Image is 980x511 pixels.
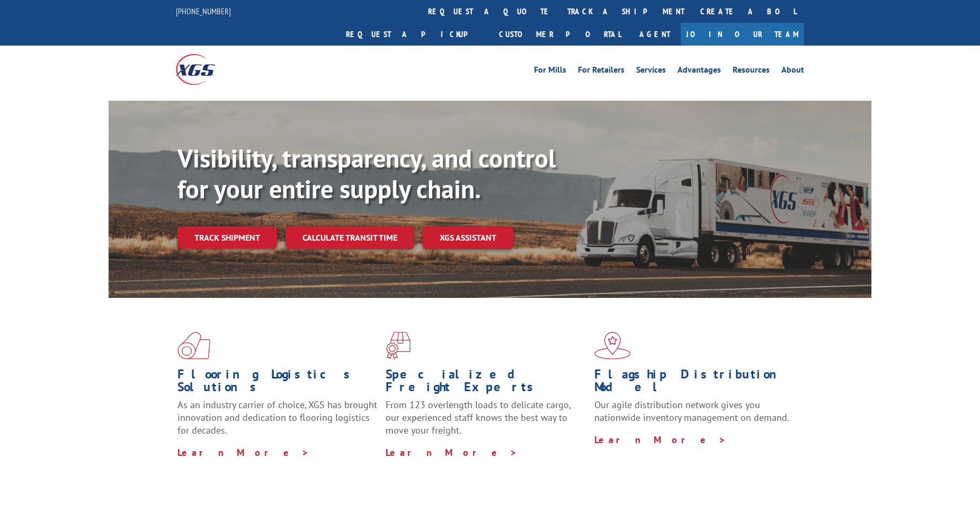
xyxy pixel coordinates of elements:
a: Agent [629,23,681,46]
span: Our agile distribution network gives you nationwide inventory management on demand. [594,399,789,424]
a: For Mills [534,66,566,77]
a: Join Our Team [681,23,804,46]
a: Track shipment [177,226,277,249]
span: As an industry carrier of choice, XGS has brought innovation and dedication to flooring logistics... [177,399,377,436]
img: xgs-icon-flagship-distribution-model-red [594,332,631,359]
a: About [781,66,804,77]
h1: Flooring Logistics Solutions [177,368,378,399]
p: From 123 overlength loads to delicate cargo, our experienced staff knows the best way to move you... [386,399,586,446]
a: [PHONE_NUMBER] [176,6,231,16]
h1: Specialized Freight Experts [386,368,586,399]
a: For Retailers [578,66,625,77]
h1: Flagship Distribution Model [594,368,795,399]
a: Customer Portal [491,23,629,46]
a: Services [636,66,666,77]
b: Visibility, transparency, and control for your entire supply chain. [177,142,556,205]
a: Resources [733,66,770,77]
a: Advantages [678,66,721,77]
a: XGS ASSISTANT [423,226,513,249]
a: Learn More > [594,434,726,446]
a: Learn More > [386,446,518,459]
img: xgs-icon-total-supply-chain-intelligence-red [177,332,210,359]
a: Learn More > [177,446,309,459]
img: xgs-icon-focused-on-flooring-red [386,332,411,359]
a: Request a pickup [338,23,491,46]
a: Calculate transit time [286,226,414,249]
